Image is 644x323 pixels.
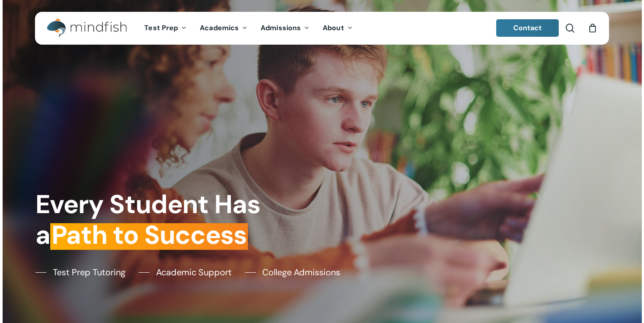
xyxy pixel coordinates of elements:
[138,12,359,45] nav: Main Menu
[261,23,301,32] span: Admissions
[138,25,193,32] a: Test Prep
[156,266,232,279] span: Academic Support
[254,25,316,32] a: Admissions
[245,266,340,279] a: College Admissions
[496,19,559,37] a: Contact
[193,25,254,32] a: Academics
[513,23,542,32] span: Contact
[50,218,248,252] em: Path to Success
[35,266,125,279] a: Test Prep Tutoring
[139,266,232,279] a: Academic Support
[35,189,317,251] h1: Every Student Has a
[316,25,359,32] a: About
[323,23,344,32] span: About
[35,12,609,45] header: Main Menu
[53,266,125,279] span: Test Prep Tutoring
[588,23,597,33] a: Cart
[144,23,178,32] span: Test Prep
[262,266,340,279] span: College Admissions
[200,23,239,32] span: Academics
